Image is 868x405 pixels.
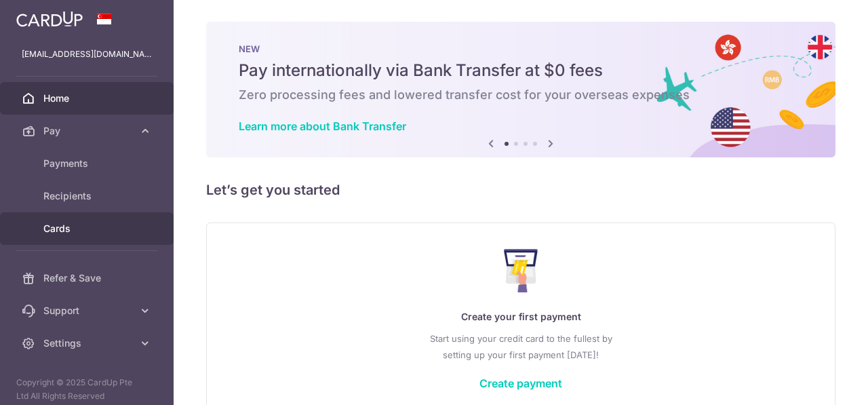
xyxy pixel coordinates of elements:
[43,124,133,138] span: Pay
[43,189,133,203] span: Recipients
[43,157,133,170] span: Payments
[239,87,803,103] h6: Zero processing fees and lowered transfer cost for your overseas expenses
[234,330,808,363] p: Start using your credit card to the fullest by setting up your first payment [DATE]!
[43,271,133,285] span: Refer & Save
[22,47,152,61] p: [EMAIL_ADDRESS][DOMAIN_NAME]
[239,119,406,133] a: Learn more about Bank Transfer
[479,377,562,390] a: Create payment
[234,309,808,325] p: Create your first payment
[206,179,835,201] h5: Let’s get you started
[239,60,803,81] h5: Pay internationally via Bank Transfer at $0 fees
[16,11,83,27] img: CardUp
[43,336,133,350] span: Settings
[504,249,538,292] img: Make Payment
[43,304,133,317] span: Support
[43,92,133,105] span: Home
[43,222,133,235] span: Cards
[206,22,835,157] img: Bank transfer banner
[239,43,803,54] p: NEW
